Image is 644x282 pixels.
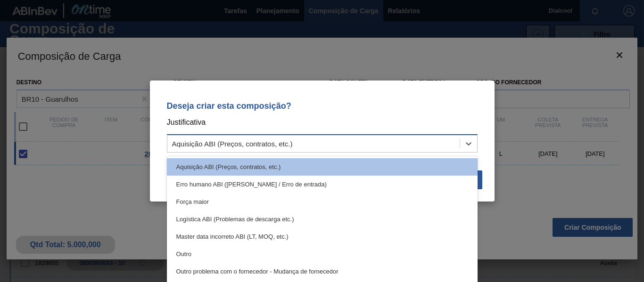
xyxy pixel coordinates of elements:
div: Outro [167,245,478,263]
p: Deseja criar esta composição? [167,101,478,111]
p: Justificativa [167,116,478,129]
div: Aquisição ABI (Preços, contratos, etc.) [172,140,293,148]
div: Erro humano ABI ([PERSON_NAME] / Erro de entrada) [167,176,478,193]
div: Master data incorreto ABI (LT, MOQ, etc.) [167,228,478,245]
div: Outro problema com o fornecedor - Mudança de fornecedor [167,263,478,280]
div: Força maior [167,193,478,210]
div: Aquisição ABI (Preços, contratos, etc.) [167,158,478,176]
div: Logística ABI (Problemas de descarga etc.) [167,210,478,228]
